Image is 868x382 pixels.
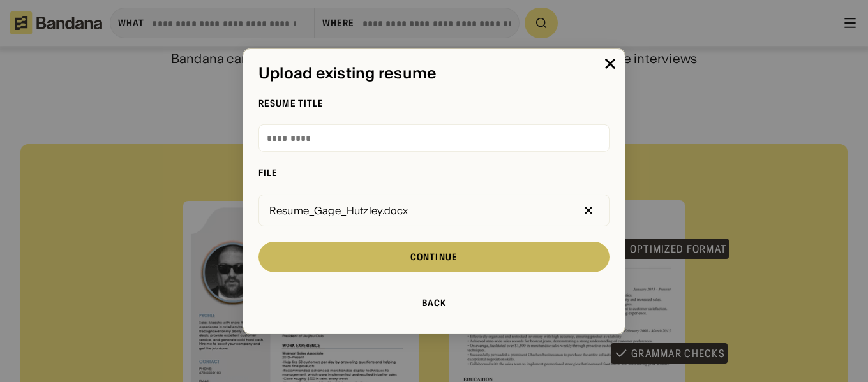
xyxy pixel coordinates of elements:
div: Back [422,298,446,307]
div: Upload existing resume [258,64,610,82]
div: Resume Title [258,98,610,109]
div: Continue [410,253,458,261]
div: File [258,167,610,179]
div: Resume_Gage_Hutzley.docx [264,205,413,216]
